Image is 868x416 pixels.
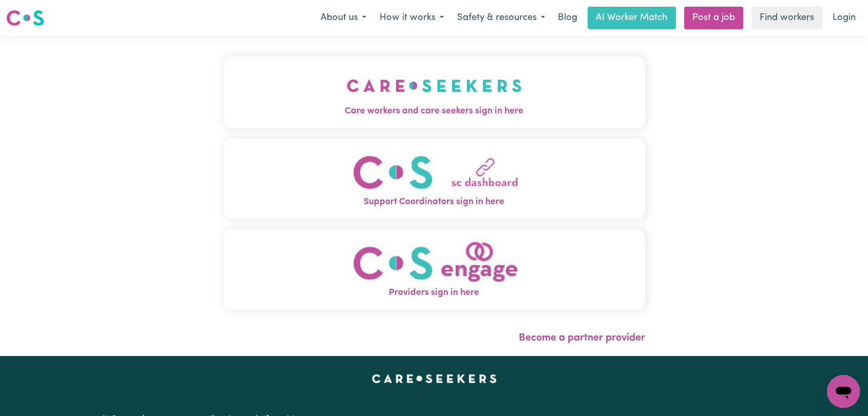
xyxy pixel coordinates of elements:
[827,375,860,408] iframe: Button to launch messaging window
[751,7,822,29] a: Find workers
[223,56,645,128] button: Care workers and care seekers sign in here
[6,6,44,30] a: Careseekers logo
[373,7,450,29] button: How it works
[372,374,497,383] a: Careseekers home page
[552,7,583,29] a: Blog
[684,7,743,29] a: Post a job
[519,333,645,343] a: Become a partner provider
[223,286,645,300] span: Providers sign in here
[223,195,645,209] span: Support Coordinators sign in here
[588,7,676,29] a: AI Worker Match
[223,229,645,310] button: Providers sign in here
[314,7,373,29] button: About us
[450,7,552,29] button: Safety & resources
[6,9,44,27] img: Careseekers logo
[223,105,645,118] span: Care workers and care seekers sign in here
[826,7,862,29] a: Login
[223,138,645,219] button: Support Coordinators sign in here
